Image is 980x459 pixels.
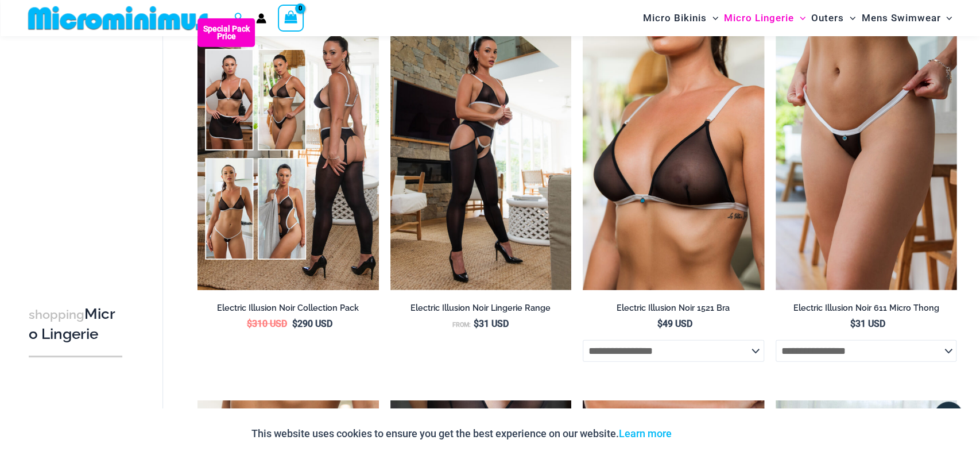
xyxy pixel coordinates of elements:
a: Micro LingerieMenu ToggleMenu Toggle [721,3,808,33]
a: Collection Pack (3) Electric Illusion Noir 1949 Bodysuit 04Electric Illusion Noir 1949 Bodysuit 04 [197,18,378,290]
span: $ [247,318,252,329]
h3: Micro Lingerie [29,304,122,344]
span: Micro Bikinis [643,3,707,33]
h2: Electric Illusion Noir 1521 Bra [583,303,764,314]
b: Special Pack Price [197,25,255,40]
a: Electric Illusion Noir Lingerie Range [390,303,571,318]
a: Learn more [619,427,672,439]
bdi: 31 USD [850,318,885,329]
bdi: 290 USD [292,318,332,329]
a: Search icon link [234,11,245,25]
a: Electric Illusion Noir Micro 01Electric Illusion Noir Micro 02Electric Illusion Noir Micro 02 [776,18,956,290]
a: Electric Illusion Noir 1521 Bra [583,303,764,318]
h2: Electric Illusion Noir 611 Micro Thong [776,303,956,314]
a: Mens SwimwearMenu ToggleMenu Toggle [858,3,955,33]
span: Menu Toggle [940,3,952,33]
a: Electric Illusion Noir 1521 Bra 01Electric Illusion Noir 1521 Bra 682 Thong 07Electric Illusion N... [583,18,764,290]
nav: Site Navigation [638,2,957,34]
img: Collection Pack (3) [197,18,378,290]
span: $ [850,318,855,329]
span: $ [474,318,479,329]
span: Mens Swimwear [861,3,940,33]
p: This website uses cookies to ensure you get the best experience on our website. [251,425,672,442]
bdi: 31 USD [474,318,509,329]
img: Electric Illusion Noir 1521 Bra 01 [583,18,764,290]
a: Electric Illusion Noir 1521 Bra 611 Micro 552 Tights 07Electric Illusion Noir 1521 Bra 682 Thong ... [390,18,571,290]
a: Electric Illusion Noir Collection Pack [197,303,378,318]
h2: Electric Illusion Noir Lingerie Range [390,303,571,314]
span: Menu Toggle [794,3,805,33]
img: MM SHOP LOGO FLAT [24,5,212,31]
span: $ [657,318,663,329]
a: OutersMenu ToggleMenu Toggle [808,3,858,33]
h2: Electric Illusion Noir Collection Pack [197,303,378,314]
bdi: 310 USD [247,318,287,329]
a: Electric Illusion Noir 611 Micro Thong [776,303,956,318]
img: Electric Illusion Noir 1521 Bra 611 Micro 552 Tights 07 [390,18,571,290]
a: View Shopping Cart, empty [278,5,304,31]
a: Account icon link [256,13,266,24]
span: From: [452,321,471,329]
bdi: 49 USD [657,318,692,329]
span: Menu Toggle [707,3,718,33]
iframe: TrustedSite Certified [29,38,132,268]
img: Electric Illusion Noir Micro 02 [776,18,956,290]
a: Micro BikinisMenu ToggleMenu Toggle [640,3,721,33]
span: $ [292,318,297,329]
span: shopping [29,307,84,321]
span: Outers [811,3,844,33]
span: Micro Lingerie [724,3,794,33]
button: Accept [680,420,729,448]
span: Menu Toggle [844,3,855,33]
